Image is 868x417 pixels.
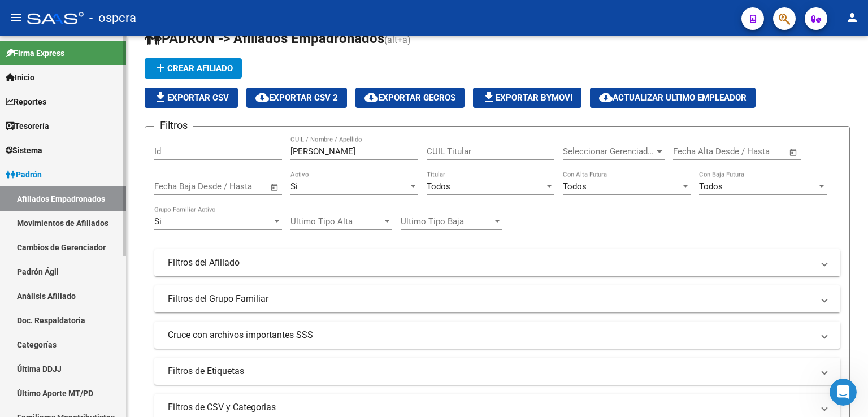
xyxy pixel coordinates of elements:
[154,90,167,104] mat-icon: file_download
[145,31,384,46] span: PADRON -> Afiliados Empadronados
[154,63,233,73] span: Crear Afiliado
[830,379,857,406] iframe: Intercom live chat
[210,181,265,192] input: Fecha fin
[154,118,193,133] h3: Filtros
[6,144,42,157] span: Sistema
[364,90,378,104] mat-icon: cloud_download
[255,90,269,104] mat-icon: cloud_download
[590,88,756,108] button: Actualizar ultimo Empleador
[154,322,840,349] mat-expansion-panel-header: Cruce con archivos importantes SSS
[154,285,840,312] mat-expansion-panel-header: Filtros del Grupo Familiar
[89,6,136,31] span: - ospcra
[6,71,34,84] span: Inicio
[168,365,813,377] mat-panel-title: Filtros de Etiquetas
[145,58,242,79] button: Crear Afiliado
[599,93,747,103] span: Actualizar ultimo Empleador
[6,95,46,108] span: Reportes
[729,146,784,157] input: Fecha fin
[6,168,42,181] span: Padrón
[268,181,281,194] button: Open calendar
[845,11,859,24] mat-icon: person
[482,93,572,103] span: Exportar Bymovi
[401,216,492,227] span: Ultimo Tipo Baja
[246,88,347,108] button: Exportar CSV 2
[563,146,654,157] span: Seleccionar Gerenciador
[154,216,162,227] span: Si
[473,88,581,108] button: Exportar Bymovi
[154,358,840,385] mat-expansion-panel-header: Filtros de Etiquetas
[154,93,229,103] span: Exportar CSV
[145,88,238,108] button: Exportar CSV
[9,11,23,24] mat-icon: menu
[384,34,411,45] span: (alt+a)
[290,216,382,227] span: Ultimo Tipo Alta
[168,329,813,341] mat-panel-title: Cruce con archivos importantes SSS
[290,181,298,192] span: Si
[154,61,167,75] mat-icon: add
[6,120,49,132] span: Tesorería
[673,146,719,157] input: Fecha inicio
[364,93,455,103] span: Exportar GECROS
[355,88,465,108] button: Exportar GECROS
[168,293,813,305] mat-panel-title: Filtros del Grupo Familiar
[154,181,200,192] input: Fecha inicio
[427,181,450,192] span: Todos
[482,90,496,104] mat-icon: file_download
[699,181,723,192] span: Todos
[255,93,338,103] span: Exportar CSV 2
[563,181,587,192] span: Todos
[787,146,800,159] button: Open calendar
[154,249,840,276] mat-expansion-panel-header: Filtros del Afiliado
[6,47,64,59] span: Firma Express
[168,257,813,269] mat-panel-title: Filtros del Afiliado
[168,401,813,414] mat-panel-title: Filtros de CSV y Categorias
[599,90,613,104] mat-icon: cloud_download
